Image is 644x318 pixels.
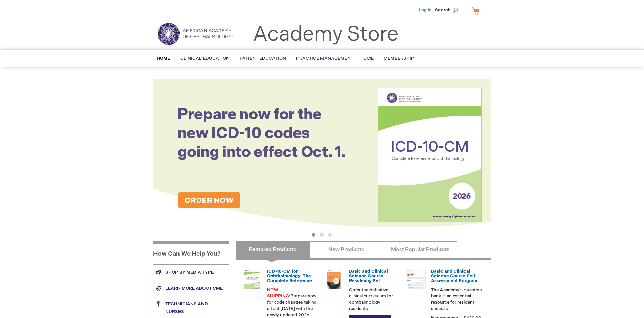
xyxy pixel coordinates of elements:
[431,287,482,312] p: The Academy's question bank is an essential resource for resident success.
[253,22,399,47] a: Academy Store
[153,241,229,264] h1: How Can We Help You?
[312,233,315,237] button: 1 of 3
[240,56,286,61] span: Patient Education
[267,269,312,284] a: ICD-10-CM for Ophthalmology: The Complete Reference
[363,56,374,61] span: CME
[296,56,353,61] span: Practice Management
[157,56,170,61] span: Home
[328,233,332,237] button: 3 of 3
[349,269,388,284] a: Basic and Clinical Science Course Residency Set
[431,269,477,284] a: Basic and Clinical Science Course Self-Assessment Program
[349,287,400,312] p: Order the definitive clinical curriculum for ophthalmology residents.
[236,241,310,258] a: Featured Products
[383,241,457,258] a: Most Popular Products
[435,3,461,17] span: Search
[320,233,324,237] button: 2 of 3
[153,280,229,296] a: Learn more about CME
[153,264,229,280] a: Shop by media type
[406,269,426,289] img: bcscself_20.jpg
[242,269,262,289] img: 0120008u_42.png
[180,56,230,61] span: Clinical Education
[324,269,344,289] img: 02850963u_47.png
[419,7,432,13] a: Log In
[309,241,383,258] a: New Products
[267,287,290,299] font: NOW SHIPPING:
[384,56,414,61] span: Membership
